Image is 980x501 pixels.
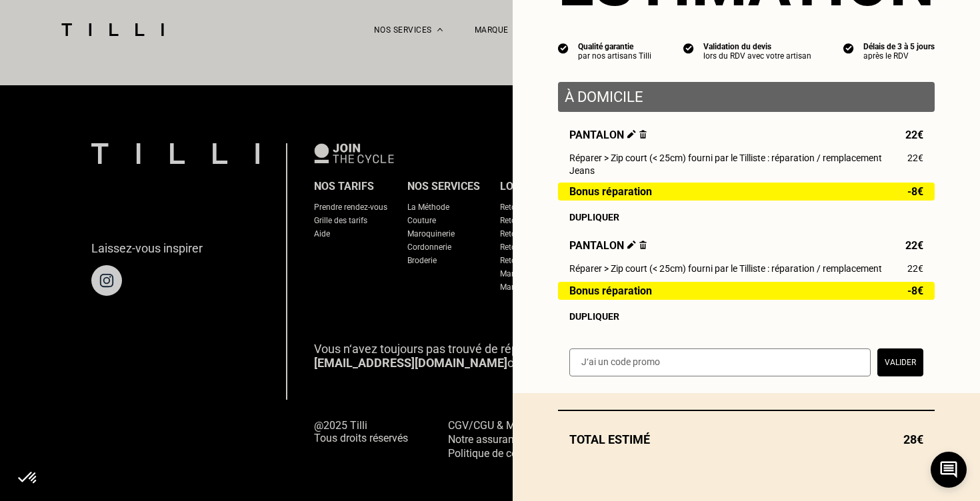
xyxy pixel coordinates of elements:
div: par nos artisans Tilli [578,51,651,61]
div: lors du RDV avec votre artisan [703,51,811,61]
img: Éditer [627,241,636,249]
img: icon list info [683,42,694,54]
span: Réparer > Zip court (< 25cm) fourni par le Tilliste : réparation / remplacement [569,263,882,274]
span: 22€ [907,153,923,163]
div: Délais de 3 à 5 jours [863,42,935,51]
p: À domicile [565,89,928,105]
img: Supprimer [639,241,647,249]
span: Bonus réparation [569,285,652,296]
button: Valider [877,348,923,376]
img: icon list info [843,42,854,54]
span: Jeans [569,165,595,176]
span: -8€ [907,186,923,197]
div: Dupliquer [569,212,923,223]
span: 22€ [905,129,923,141]
span: Bonus réparation [569,186,652,197]
input: J‘ai un code promo [569,348,871,376]
img: Supprimer [639,130,647,139]
div: Qualité garantie [578,42,651,51]
div: après le RDV [863,51,935,61]
img: icon list info [558,42,569,54]
span: 28€ [903,432,923,446]
img: Éditer [627,130,636,139]
span: -8€ [907,285,923,296]
span: Réparer > Zip court (< 25cm) fourni par le Tilliste : réparation / remplacement [569,153,882,163]
span: Pantalon [569,239,647,252]
div: Dupliquer [569,311,923,322]
span: 22€ [907,263,923,274]
div: Validation du devis [703,42,811,51]
span: Pantalon [569,129,647,141]
span: 22€ [905,239,923,252]
div: Total estimé [558,432,935,446]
